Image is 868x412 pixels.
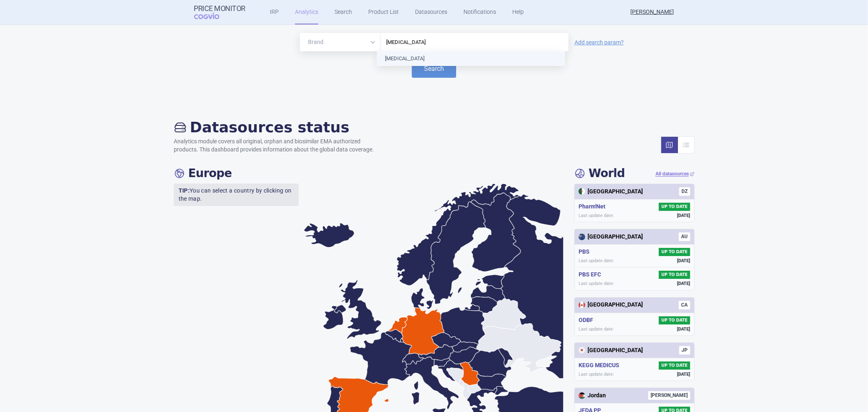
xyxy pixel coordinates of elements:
span: UP TO DATE [659,316,690,324]
div: Jordan [579,392,606,400]
span: [DATE] [677,371,690,377]
a: Price MonitorCOGVIO [194,4,246,20]
img: Japan [579,347,585,353]
div: [GEOGRAPHIC_DATA] [579,233,643,241]
h5: KEGG MEDICUS [579,362,623,370]
span: Last update date: [579,326,614,332]
img: Australia [579,234,585,240]
span: Last update date: [579,213,614,219]
h5: PBS EFC [579,271,604,279]
img: Canada [579,302,585,308]
span: UP TO DATE [659,362,690,370]
a: All datasources [656,171,695,178]
span: [DATE] [677,326,690,332]
span: Last update date: [579,371,614,377]
a: Add search param? [575,39,624,45]
p: You can select a country by clicking on the map. [174,184,299,206]
button: Search [412,59,456,78]
span: DZ [679,187,690,196]
div: [GEOGRAPHIC_DATA] [579,301,643,309]
p: Analytics module covers all original, orphan and biosimilar EMA authorized products. This dashboa... [174,138,382,153]
h5: PBS [579,248,593,256]
span: [DATE] [677,213,690,219]
h5: Pharm'Net [579,203,609,211]
h2: Datasources status [174,118,382,136]
span: AU [679,232,690,241]
span: [PERSON_NAME] [648,391,690,400]
span: JP [679,346,690,355]
h4: Europe [174,167,232,180]
h4: World [574,167,625,180]
li: [MEDICAL_DATA] [377,51,565,66]
div: [GEOGRAPHIC_DATA] [579,188,643,196]
span: [DATE] [677,258,690,264]
div: [GEOGRAPHIC_DATA] [579,346,643,355]
img: Jordan [579,392,585,399]
span: COGVIO [194,13,231,19]
h5: ODBF [579,316,597,324]
span: Last update date: [579,281,614,287]
span: UP TO DATE [659,203,690,211]
span: [DATE] [677,281,690,287]
img: Algeria [579,188,585,195]
span: Last update date: [579,258,614,264]
span: UP TO DATE [659,248,690,256]
strong: Price Monitor [194,4,246,13]
span: UP TO DATE [659,271,690,279]
strong: TIP: [179,187,190,194]
span: CA [679,301,690,309]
